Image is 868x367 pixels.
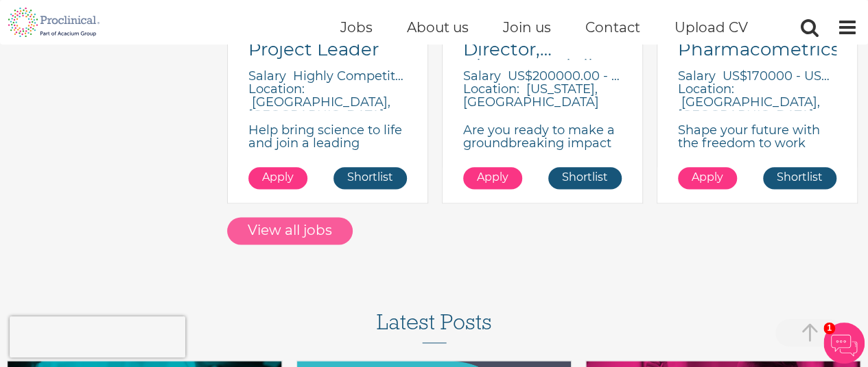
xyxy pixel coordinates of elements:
p: Shape your future with the freedom to work where you thrive! Join our client with this Director p... [678,124,836,202]
iframe: reCAPTCHA [10,316,185,357]
a: Apply [248,167,307,189]
span: 1 [823,322,835,334]
a: Apply [463,167,522,189]
p: Are you ready to make a groundbreaking impact in the world of biotechnology? Join a growing compa... [463,124,622,215]
a: Shortlist [548,167,622,189]
a: Contact [585,19,640,36]
span: Location: [248,81,305,97]
span: Associate Director, Pharmacovigilance [463,21,637,77]
p: Help bring science to life and join a leading pharmaceutical company to play a key role in delive... [248,124,407,228]
p: [GEOGRAPHIC_DATA], [GEOGRAPHIC_DATA] [248,94,390,123]
a: Drug Product Project Leader [248,24,407,58]
a: Shortlist [333,167,407,189]
a: Jobs [340,19,373,36]
span: Apply [477,170,508,183]
span: Location: [678,81,734,97]
span: Salary [248,68,286,84]
span: Salary [463,68,501,84]
a: Director of Pharmacometrics [678,24,836,58]
a: Join us [503,19,551,36]
a: About us [407,19,469,36]
a: Upload CV [675,19,748,36]
span: Apply [692,170,723,183]
a: Associate Director, Pharmacovigilance [463,24,622,58]
img: Chatbot [823,322,865,364]
h3: Latest Posts [377,310,492,343]
p: Highly Competitive [293,68,413,84]
p: US$200000.00 - US$250000.00 per annum [508,68,775,84]
a: Apply [678,167,737,189]
a: View all jobs [227,217,353,244]
a: Shortlist [763,167,836,189]
span: Apply [262,170,294,183]
span: Salary [678,68,716,84]
p: [GEOGRAPHIC_DATA], [GEOGRAPHIC_DATA] [678,94,820,123]
p: [US_STATE], [GEOGRAPHIC_DATA] [463,81,599,110]
span: Location: [463,81,519,97]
